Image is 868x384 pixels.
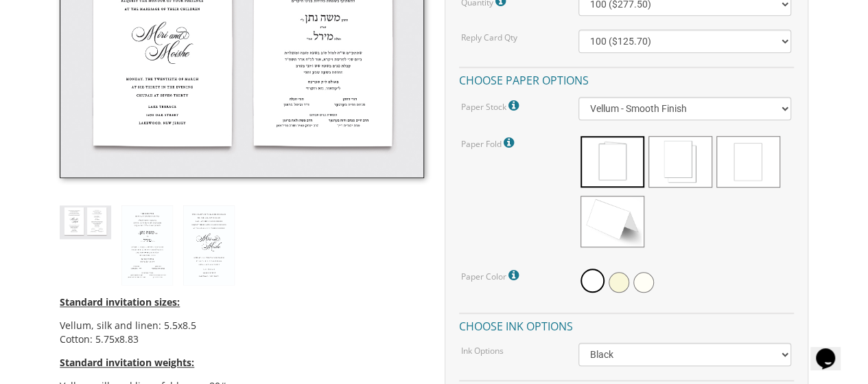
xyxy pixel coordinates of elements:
[810,329,854,370] iframe: chat widget
[459,67,794,91] h4: Choose paper options
[459,313,794,337] h4: Choose ink options
[461,32,517,43] label: Reply Card Qty
[461,345,504,357] label: Ink Options
[461,97,522,115] label: Paper Stock
[461,267,522,284] label: Paper Color
[461,134,517,152] label: Paper Fold
[60,319,423,332] li: Vellum, silk and linen: 5.5x8.5
[121,205,173,285] img: style1_heb.jpg
[60,295,180,308] span: Standard invitation sizes:
[183,205,235,285] img: style1_eng.jpg
[60,205,111,239] img: style1_thumb2.jpg
[60,332,423,346] li: Cotton: 5.75x8.83
[60,356,194,369] span: Standard invitation weights:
